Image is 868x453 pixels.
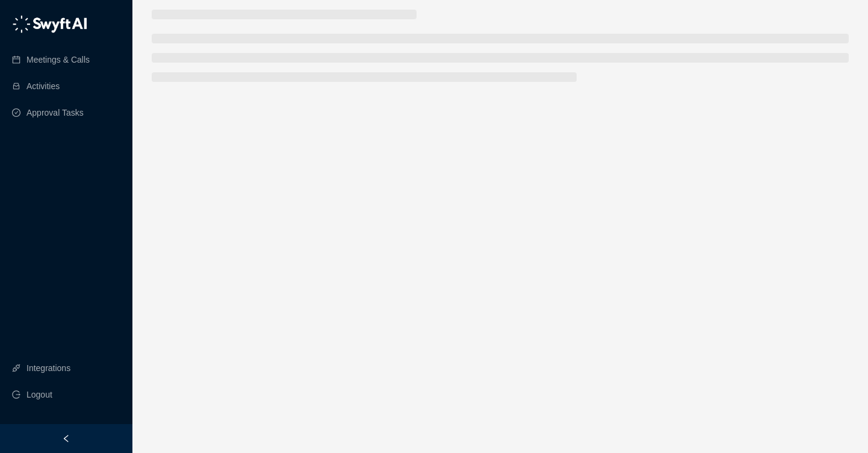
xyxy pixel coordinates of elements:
[26,101,84,125] a: Approval Tasks
[26,74,60,98] a: Activities
[12,390,20,399] span: logout
[26,356,70,380] a: Integrations
[62,434,70,443] span: left
[26,383,52,407] span: Logout
[26,48,90,72] a: Meetings & Calls
[12,15,87,33] img: logo-05li4sbe.png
